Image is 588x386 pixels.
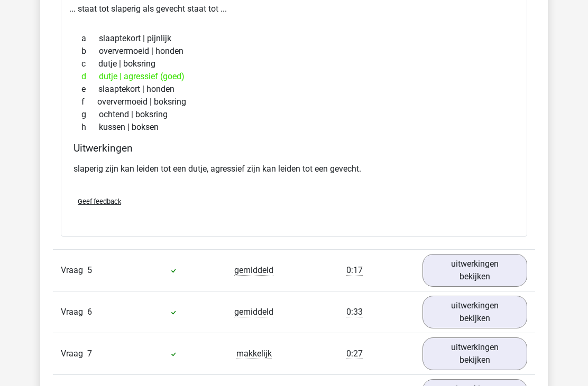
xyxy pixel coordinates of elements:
p: slaperig zijn kan leiden tot een dutje, agressief zijn kan leiden tot een gevecht. [73,163,514,175]
span: gemiddeld [234,307,273,317]
a: uitwerkingen bekijken [422,296,527,328]
span: Vraag [61,306,87,318]
span: Vraag [61,347,87,360]
span: 6 [87,307,92,317]
span: f [81,96,97,108]
div: slaaptekort | honden [73,83,514,96]
span: e [81,83,98,96]
span: d [81,70,99,83]
span: 7 [87,349,92,359]
span: 0:33 [346,307,363,317]
span: 0:27 [346,349,363,359]
span: gemiddeld [234,265,273,276]
span: Geef feedback [78,197,121,205]
span: Vraag [61,264,87,277]
h4: Uitwerkingen [73,142,514,154]
span: 0:17 [346,265,363,276]
div: oververmoeid | honden [73,45,514,58]
a: uitwerkingen bekijken [422,337,527,370]
div: dutje | boksring [73,58,514,70]
a: uitwerkingen bekijken [422,254,527,287]
div: dutje | agressief (goed) [73,70,514,83]
span: 5 [87,265,92,275]
span: h [81,121,99,134]
div: oververmoeid | boksring [73,96,514,108]
div: ochtend | boksring [73,108,514,121]
span: g [81,108,99,121]
div: kussen | boksen [73,121,514,134]
span: makkelijk [236,349,272,359]
div: slaaptekort | pijnlijk [73,32,514,45]
span: b [81,45,99,58]
span: a [81,32,99,45]
span: c [81,58,98,70]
